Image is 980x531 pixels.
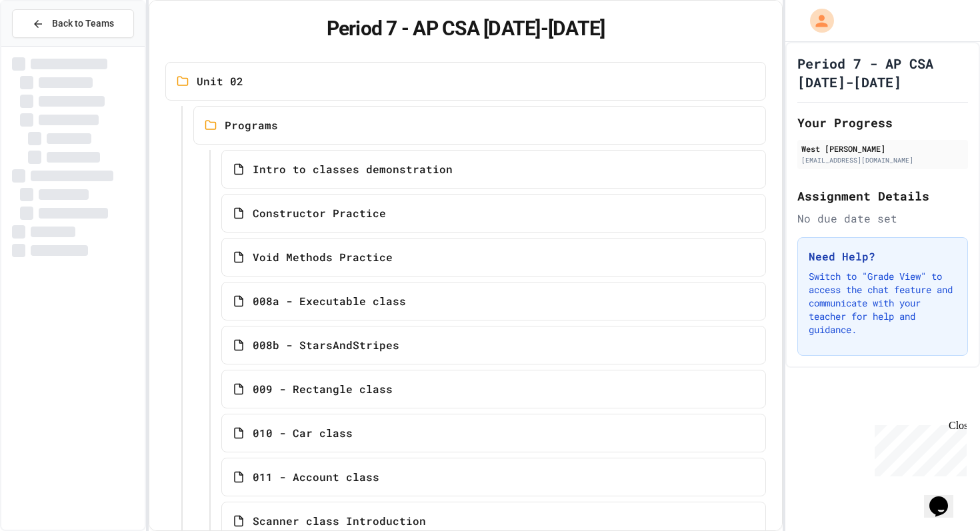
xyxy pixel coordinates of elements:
a: 011 - Account class [221,458,765,496]
span: Unit 02 [197,73,243,89]
h3: Need Help? [809,249,957,265]
div: [EMAIL_ADDRESS][DOMAIN_NAME] [801,155,964,165]
a: 010 - Car class [221,414,765,452]
div: West [PERSON_NAME] [801,143,964,155]
span: 009 - Rectangle class [253,381,393,397]
span: 010 - Car class [253,425,353,441]
a: Intro to classes demonstration [221,150,765,189]
h1: Period 7 - AP CSA [DATE]-[DATE] [797,54,968,91]
a: 008b - StarsAndStripes [221,326,765,364]
h1: Period 7 - AP CSA [DATE]-[DATE] [165,17,765,41]
div: No due date set [797,211,968,227]
a: 009 - Rectangle class [221,370,765,408]
h2: Your Progress [797,113,968,132]
p: Switch to "Grade View" to access the chat feature and communicate with your teacher for help and ... [809,270,957,336]
span: Void Methods Practice [253,249,393,265]
iframe: chat widget [869,420,967,476]
span: Programs [225,117,278,133]
span: Constructor Practice [253,205,386,221]
span: 011 - Account class [253,469,379,485]
span: Back to Teams [52,17,114,31]
a: 008a - Executable class [221,282,765,320]
span: Intro to classes demonstration [253,161,453,177]
button: Back to Teams [12,9,134,38]
div: Chat with us now!Close [5,5,92,85]
span: Scanner class Introduction [253,513,426,529]
iframe: chat widget [924,478,967,518]
a: Constructor Practice [221,194,765,233]
span: 008a - Executable class [253,293,406,309]
div: My Account [796,5,837,36]
h2: Assignment Details [797,187,968,205]
span: 008b - StarsAndStripes [253,337,399,353]
a: Void Methods Practice [221,238,765,276]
